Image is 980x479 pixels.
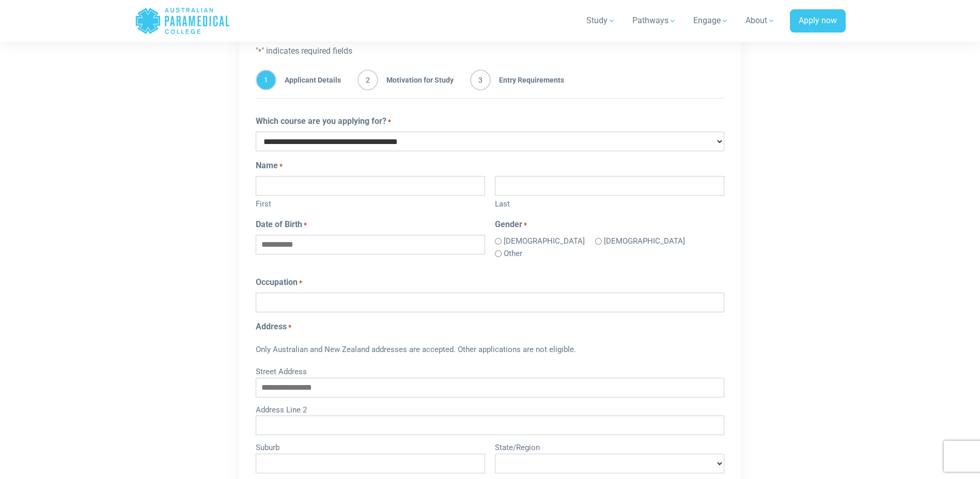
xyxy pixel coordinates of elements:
[495,218,724,231] legend: Gender
[256,276,302,289] label: Occupation
[470,70,491,90] span: 3
[256,115,391,127] label: Which course are you applying for?
[739,6,782,35] a: About
[135,4,230,38] a: Australian Paramedical College
[357,70,378,90] span: 2
[256,45,724,57] p: " " indicates required fields
[687,6,735,35] a: Engage
[378,70,454,90] span: Motivation for Study
[256,218,307,231] label: Date of Birth
[256,337,724,364] div: Only Australian and New Zealand addresses are accepted. Other applications are not eligible.
[276,70,341,90] span: Applicant Details
[604,235,685,247] label: [DEMOGRAPHIC_DATA]
[626,6,683,35] a: Pathways
[504,235,585,247] label: [DEMOGRAPHIC_DATA]
[580,6,622,35] a: Study
[491,70,564,90] span: Entry Requirements
[256,196,485,210] label: First
[256,321,724,333] legend: Address
[256,159,724,172] legend: Name
[790,9,846,33] a: Apply now
[256,70,276,90] span: 1
[256,402,724,416] label: Address Line 2
[495,196,724,210] label: Last
[256,363,724,378] label: Street Address
[504,248,522,260] label: Other
[495,439,724,454] label: State/Region
[256,439,485,454] label: Suburb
